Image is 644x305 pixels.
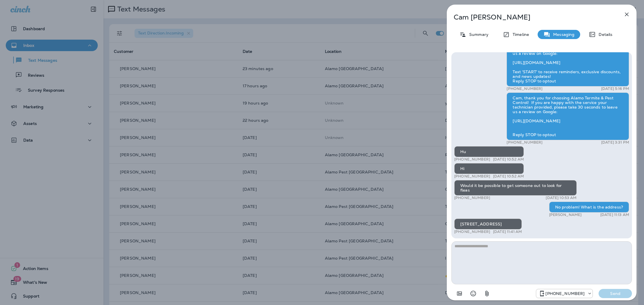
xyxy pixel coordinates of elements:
p: [DATE] 11:41 AM [493,229,522,234]
div: Cam, thank you for choosing Alamo Termite & Pest Control! If you are happy with the service your ... [507,92,629,140]
div: No problem! What is the address? [549,202,629,213]
p: Summary [466,32,488,37]
p: [PERSON_NAME] [549,213,582,217]
p: Timeline [510,32,529,37]
div: Cam, thank you for choosing Alamo Termite & Pest Control! If you are happy with the service your ... [507,34,629,86]
p: Cam [PERSON_NAME] [454,13,611,21]
p: [PHONE_NUMBER] [454,196,490,200]
div: Would it be possible to get someone out to look for fleas [454,180,577,196]
p: [PHONE_NUMBER] [545,291,584,296]
div: +1 (817) 204-6820 [536,290,593,297]
p: Messaging [550,32,574,37]
div: [STREET_ADDRESS] [454,219,522,229]
p: Details [596,32,612,37]
p: [PHONE_NUMBER] [454,157,490,162]
p: [PHONE_NUMBER] [454,229,490,234]
p: [DATE] 10:52 AM [493,174,524,179]
p: [PHONE_NUMBER] [507,140,543,145]
p: [DATE] 3:31 PM [601,140,629,145]
div: Hi [454,163,524,174]
div: Hu [454,146,524,157]
p: [PHONE_NUMBER] [507,86,543,91]
button: Select an emoji [467,288,479,299]
button: Add in a premade template [454,288,465,299]
p: [DATE] 5:16 PM [601,86,629,91]
p: [DATE] 10:53 AM [546,196,576,200]
p: [PHONE_NUMBER] [454,174,490,179]
p: [DATE] 10:52 AM [493,157,524,162]
p: [DATE] 11:13 AM [600,213,629,217]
